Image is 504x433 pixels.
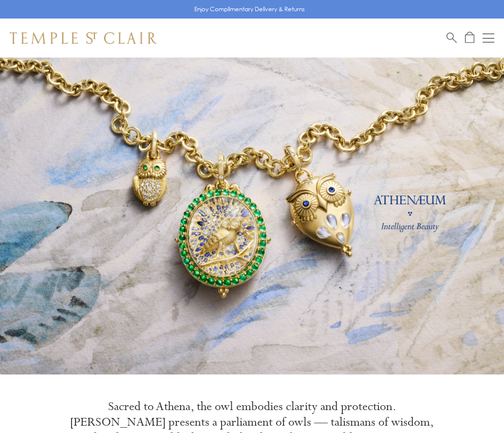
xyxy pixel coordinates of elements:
img: Temple St. Clair [10,32,157,44]
a: Search [447,32,457,44]
a: Open Shopping Bag [465,32,474,44]
button: Open navigation [483,32,494,44]
p: Enjoy Complimentary Delivery & Returns [194,4,305,14]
